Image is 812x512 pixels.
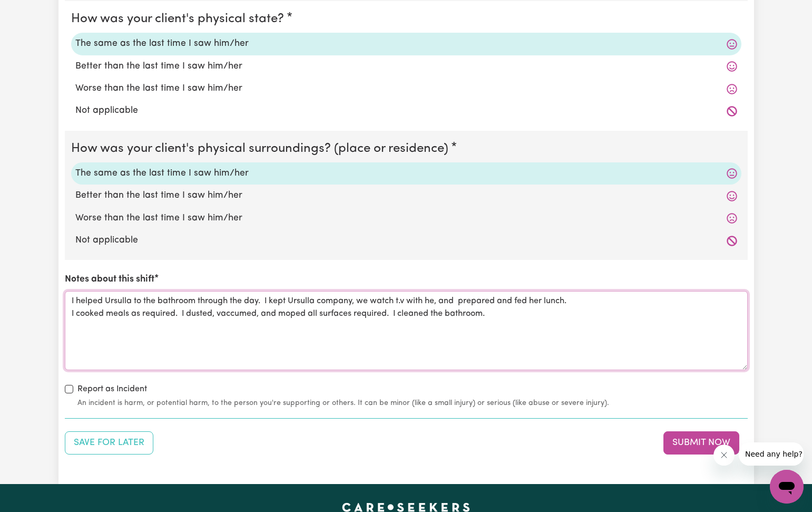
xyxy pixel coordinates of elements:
[65,291,748,370] textarea: I helped Ursulla to the bathroom through the day. I kept Ursulla company, we watch t.v with he, a...
[75,60,737,73] label: Better than the last time I saw him/her
[65,431,153,455] button: Save your job report
[75,167,737,180] label: The same as the last time I saw him/her
[75,189,737,202] label: Better than the last time I saw him/her
[663,431,739,455] button: Submit your job report
[75,104,737,118] label: Not applicable
[75,37,737,51] label: The same as the last time I saw him/her
[75,234,737,247] label: Not applicable
[75,82,737,95] label: Worse than the last time I saw him/her
[77,398,748,409] small: An incident is harm, or potential harm, to the person you're supporting or others. It can be mino...
[342,503,470,511] a: Careseekers home page
[739,442,804,466] iframe: Message from company
[71,9,288,28] legend: How was your client's physical state?
[770,470,804,504] iframe: Button to launch messaging window
[65,273,154,286] label: Notes about this shift
[77,383,147,395] label: Report as Incident
[71,139,453,158] legend: How was your client's physical surroundings? (place or residence)
[75,211,737,225] label: Worse than the last time I saw him/her
[713,445,735,466] iframe: Close message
